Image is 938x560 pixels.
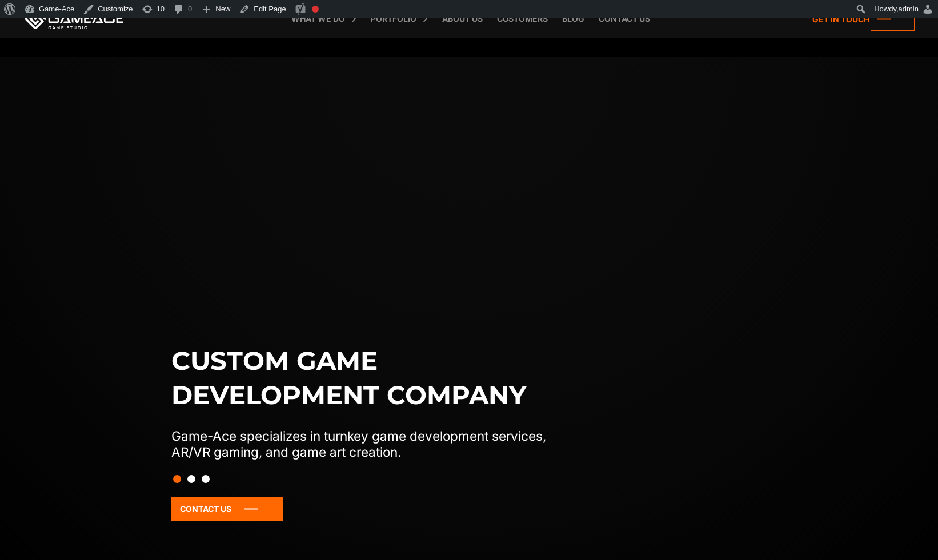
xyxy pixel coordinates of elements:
button: Slide 2 [187,469,195,489]
h1: Custom game development company [171,344,570,412]
a: Get in touch [804,7,915,31]
p: Game-Ace specializes in turnkey game development services, AR/VR gaming, and game art creation. [171,428,570,460]
a: Contact Us [171,497,283,521]
button: Slide 3 [202,469,210,489]
span: admin [899,5,919,13]
button: Slide 1 [173,469,181,489]
div: Focus keyphrase not set [312,6,319,13]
